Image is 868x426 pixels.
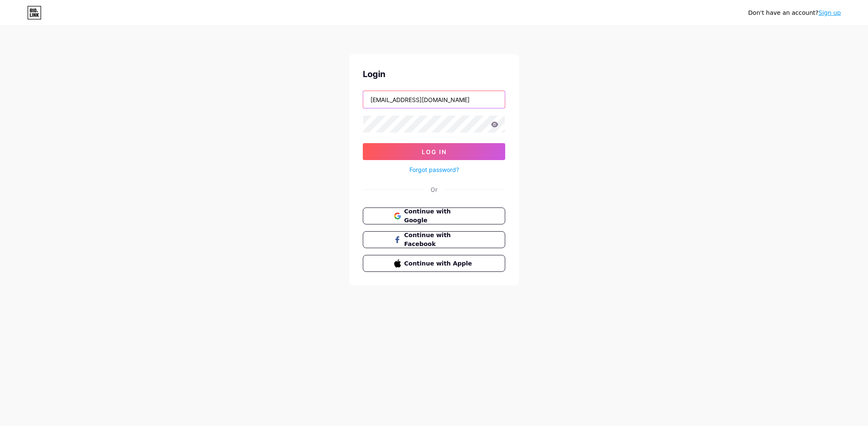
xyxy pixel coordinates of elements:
input: Username [363,91,505,108]
a: Forgot password? [409,165,459,174]
button: Continue with Google [363,207,505,224]
span: Continue with Facebook [404,231,474,249]
span: Log In [422,148,447,155]
div: Login [363,68,505,80]
div: Or [431,185,437,194]
span: Continue with Apple [404,259,474,268]
a: Sign up [818,9,841,16]
button: Continue with Facebook [363,231,505,248]
div: Don't have an account? [748,8,841,17]
button: Continue with Apple [363,255,505,272]
button: Log In [363,143,505,160]
span: Continue with Google [404,207,474,225]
